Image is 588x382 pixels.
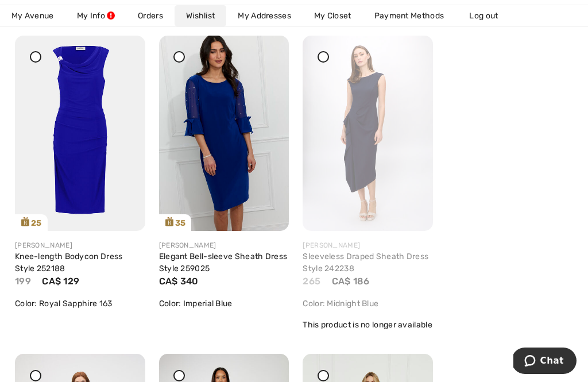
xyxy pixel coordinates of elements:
a: Knee-length Bodycon Dress Style 252188 [15,252,123,273]
a: Orders [126,5,175,26]
a: My Closet [303,5,363,26]
a: Log out [458,5,521,26]
div: [PERSON_NAME] [303,240,433,250]
p: This product is no longer available [303,319,433,331]
img: joseph-ribkoff-dresses-jumpsuits-royal-sapphire-163_252188b_1_7f87_search.jpg [15,36,145,231]
span: CA$ 340 [159,276,199,287]
a: My Addresses [226,5,303,26]
a: Elegant Bell-sleeve Sheath Dress Style 259025 [159,252,288,273]
img: frank-lyman-dresses-jumpsuits-imperial-blue_259025d_2_0d62_search.jpg [159,36,289,231]
a: My Info [65,5,126,26]
div: Color: Imperial Blue [159,298,289,310]
a: Sleeveless Draped Sheath Dress Style 242238 [303,252,428,273]
span: 199 [15,276,31,287]
div: Color: Midnight Blue [303,298,433,310]
span: 265 [303,276,320,287]
span: CA$ 186 [332,276,370,287]
a: Payment Methods [363,5,456,26]
div: [PERSON_NAME] [159,240,289,250]
img: joseph-ribkoff-dresses-jumpsuits-midnight-blue_242238b1_3a66_search.jpg [303,36,433,231]
iframe: Opens a widget where you can chat to one of our agents [513,348,577,376]
div: Color: Royal Sapphire 163 [15,298,145,310]
span: CA$ 129 [42,276,79,287]
a: 25 [15,36,145,231]
div: [PERSON_NAME] [15,240,145,250]
a: Wishlist [175,5,226,26]
span: My Avenue [11,10,54,22]
a: 35 [159,36,289,231]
